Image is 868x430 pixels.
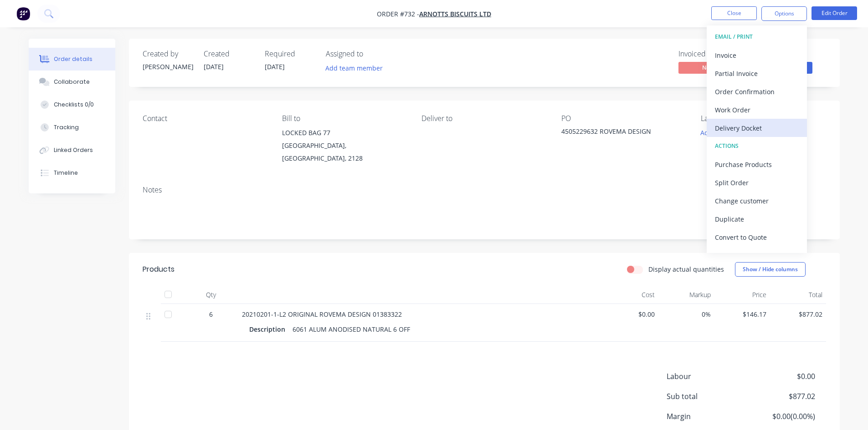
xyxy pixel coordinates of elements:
[603,286,659,304] div: Cost
[419,10,491,18] a: ARNOTTS BISCUITS LTD
[29,71,115,93] button: Collaborate
[54,146,93,154] div: Linked Orders
[421,114,546,123] div: Deliver to
[707,155,807,173] button: Purchase Products
[662,309,711,319] span: 0%
[658,286,714,304] div: Markup
[678,50,747,58] div: Invoiced
[16,7,30,20] img: Factory
[715,31,799,43] div: EMAIL / PRINT
[667,391,748,402] span: Sub total
[29,93,115,116] button: Checklists 0/0
[715,85,799,98] div: Order Confirmation
[812,6,857,20] button: Edit Order
[289,323,414,336] div: 6061 ALUM ANODISED NATURAL 6 OFF
[714,286,770,304] div: Price
[711,6,757,20] button: Close
[707,173,807,192] button: Split Order
[143,50,193,58] div: Created by
[54,123,79,132] div: Tracking
[707,101,807,119] button: Work Order
[718,309,767,319] span: $146.17
[209,309,213,319] span: 6
[707,119,807,137] button: Delivery Docket
[282,114,407,123] div: Bill to
[265,50,315,58] div: Required
[667,371,748,382] span: Labour
[143,114,267,123] div: Contact
[54,101,94,109] div: Checklists 0/0
[715,121,799,135] div: Delivery Docket
[249,323,289,336] div: Description
[606,309,655,319] span: $0.00
[29,162,115,184] button: Timeline
[667,411,748,422] span: Margin
[678,62,733,73] span: No
[282,126,407,165] div: LOCKED BAG 77[GEOGRAPHIC_DATA], [GEOGRAPHIC_DATA], 2128
[715,194,799,207] div: Change customer
[774,309,822,319] span: $877.02
[707,137,807,155] button: ACTIONS
[29,48,115,71] button: Order details
[747,371,815,382] span: $0.00
[715,103,799,116] div: Work Order
[747,391,815,402] span: $877.02
[326,62,388,74] button: Add team member
[54,78,90,86] div: Collaborate
[143,264,175,275] div: Products
[696,126,738,139] button: Add labels
[326,50,417,58] div: Assigned to
[377,10,419,18] span: Order #732 -
[265,62,285,71] span: [DATE]
[204,62,224,71] span: [DATE]
[29,139,115,162] button: Linked Orders
[715,49,799,62] div: Invoice
[715,231,799,244] div: Convert to Quote
[770,286,826,304] div: Total
[715,140,799,152] div: ACTIONS
[707,64,807,82] button: Partial Invoice
[320,62,387,74] button: Add team member
[282,126,407,139] div: LOCKED BAG 77
[561,114,686,123] div: PO
[204,50,254,58] div: Created
[54,169,78,177] div: Timeline
[715,67,799,80] div: Partial Invoice
[707,192,807,210] button: Change customer
[715,158,799,171] div: Purchase Products
[707,228,807,246] button: Convert to Quote
[707,246,807,264] button: Archive
[707,82,807,101] button: Order Confirmation
[29,116,115,139] button: Tracking
[701,114,826,123] div: Labels
[707,28,807,46] button: EMAIL / PRINT
[707,46,807,64] button: Invoice
[54,55,92,63] div: Order details
[735,262,806,277] button: Show / Hide columns
[143,186,826,194] div: Notes
[715,212,799,226] div: Duplicate
[747,411,815,422] span: $0.00 ( 0.00 %)
[648,264,724,274] label: Display actual quantities
[143,62,193,71] div: [PERSON_NAME]
[715,176,799,189] div: Split Order
[761,6,807,21] button: Options
[282,139,407,165] div: [GEOGRAPHIC_DATA], [GEOGRAPHIC_DATA], 2128
[715,249,799,262] div: Archive
[184,286,238,304] div: Qty
[561,126,675,139] div: 4505229632 ROVEMA DESIGN
[707,210,807,228] button: Duplicate
[242,310,402,319] span: 20210201-1-L2 ORIGINAL ROVEMA DESIGN 01383322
